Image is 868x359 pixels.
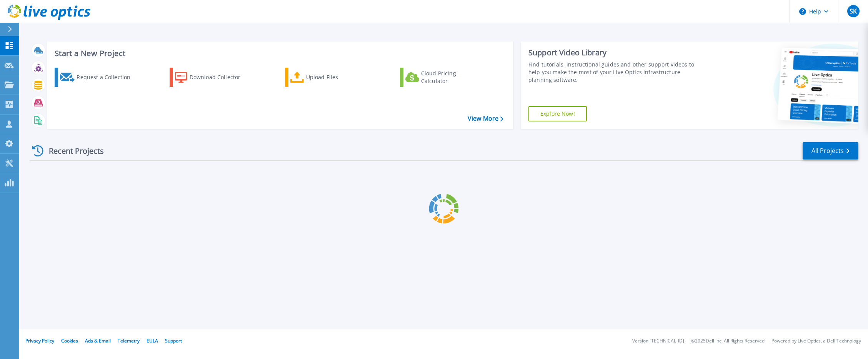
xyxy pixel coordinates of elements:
div: Download Collector [190,70,251,85]
a: EULA [147,337,158,344]
a: Upload Files [285,68,371,87]
li: Powered by Live Optics, a Dell Technology [771,339,861,344]
div: Request a Collection [77,70,138,85]
div: Cloud Pricing Calculator [421,70,483,85]
div: Find tutorials, instructional guides and other support videos to help you make the most of your L... [528,61,702,84]
a: Ads & Email [85,337,111,344]
a: Download Collector [170,68,255,87]
div: Upload Files [306,70,368,85]
h3: Start a New Project [55,49,503,58]
a: Cookies [61,337,78,344]
a: Support [165,337,182,344]
li: © 2025 Dell Inc. All Rights Reserved [691,339,765,344]
li: Version: [TECHNICAL_ID] [632,339,684,344]
a: Request a Collection [55,68,140,87]
div: Recent Projects [30,141,114,160]
span: SK [850,8,857,14]
a: Telemetry [118,337,140,344]
a: All Projects [803,142,858,160]
a: Privacy Policy [25,337,54,344]
div: Support Video Library [528,48,702,58]
a: Cloud Pricing Calculator [400,68,486,87]
a: View More [468,115,503,122]
a: Explore Now! [528,106,587,121]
